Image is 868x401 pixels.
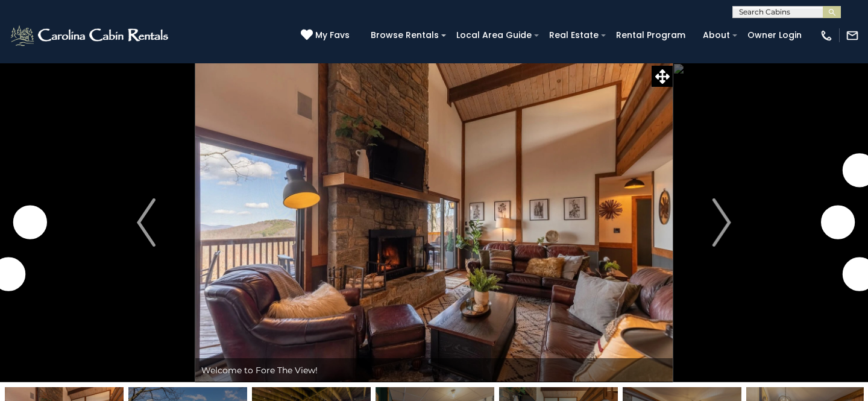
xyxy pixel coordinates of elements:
[610,26,691,45] a: Rental Program
[365,26,445,45] a: Browse Rentals
[543,26,605,45] a: Real Estate
[301,29,353,42] a: My Favs
[712,198,731,247] img: arrow
[195,358,673,382] div: Welcome to Fore The View!
[450,26,538,45] a: Local Area Guide
[820,29,833,42] img: phone-regular-white.png
[9,24,172,48] img: White-1-2.png
[315,29,350,42] span: My Favs
[97,63,195,382] button: Previous
[697,26,736,45] a: About
[673,63,771,382] button: Next
[137,198,155,247] img: arrow
[846,29,859,42] img: mail-regular-white.png
[741,26,808,45] a: Owner Login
